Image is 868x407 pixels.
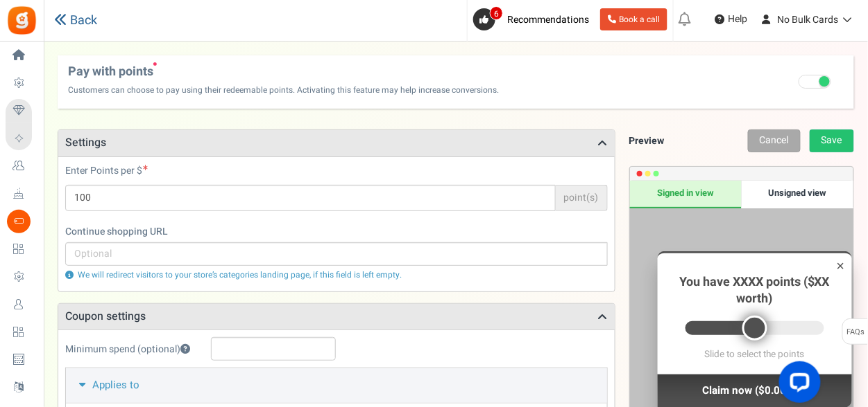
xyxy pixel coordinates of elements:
h5: Preview [629,136,665,146]
input: Optional [65,242,608,266]
span: You have XXXX points ($XX worth) [679,273,830,308]
span: ($0.00) [755,383,790,398]
span: point(s) [556,185,608,211]
span: No Bulk Cards [778,12,839,27]
a: 6 Recommendations [473,8,595,30]
a: Book a call [600,8,667,30]
span: FAQs [846,319,865,345]
div: Claim now ($0.00) [658,374,852,407]
span: We will redirect visitors to your store’s categories landing page, if this field is left empty. [78,269,402,281]
img: Gratisfaction [6,5,37,36]
span: Help [725,12,748,26]
div: Slide to select the points [668,349,842,360]
div: Unsigned view [742,181,853,208]
label: Continue shopping URL [65,225,608,239]
h3: Settings [58,130,615,156]
span: 6 [490,6,503,20]
a: Help [710,8,754,30]
input: Required [65,185,556,211]
a: Save [810,129,854,152]
label: Enter Points per $ [65,164,148,178]
label: Minimum spend (optional) [65,343,204,356]
span: Recommendations [507,12,589,27]
div: × [837,257,845,275]
span: Pay with points [68,62,499,79]
a: Cancel [748,129,801,152]
span: Customers can choose to pay using their redeemable points. Activating this feature may help incre... [68,79,499,95]
button: Applies to [66,368,607,402]
span: Applies to [92,377,139,392]
h3: Coupon settings [58,304,615,330]
div: Signed in view [630,181,742,208]
span: Claim now [702,383,752,398]
span: New [153,62,157,66]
